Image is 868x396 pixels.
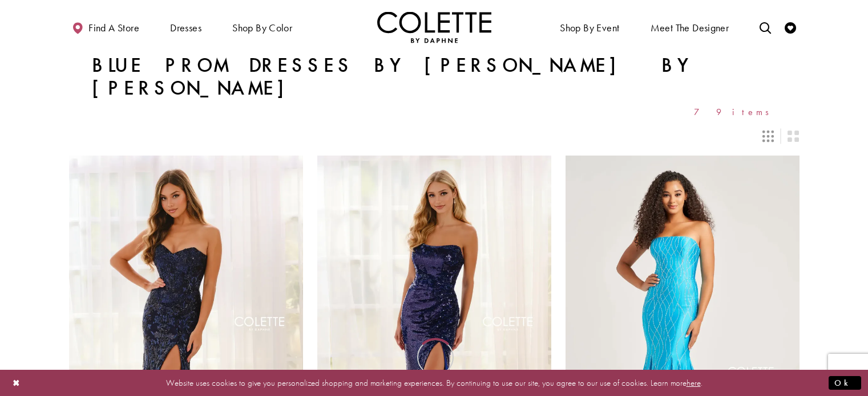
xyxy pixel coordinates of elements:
span: Shop by color [232,22,292,34]
a: Meet the designer [648,11,732,43]
span: Meet the designer [651,22,729,34]
span: Shop by color [229,11,295,43]
a: Visit Home Page [377,11,491,43]
button: Close Dialog [7,373,26,393]
h1: Blue Prom Dresses by [PERSON_NAME] by [PERSON_NAME] [92,54,777,100]
span: Switch layout to 2 columns [788,130,799,142]
span: Shop By Event [557,11,622,43]
a: Check Wishlist [782,11,799,43]
span: Find a store [88,22,139,34]
span: Dresses [167,11,204,43]
button: Submit Dialog [829,375,861,390]
p: Website uses cookies to give you personalized shopping and marketing experiences. By continuing t... [82,375,786,390]
span: Dresses [170,22,201,34]
div: Layout Controls [62,124,806,149]
span: Switch layout to 3 columns [762,130,774,142]
img: Colette by Daphne [377,11,491,43]
a: Find a store [69,11,142,43]
span: 79 items [694,107,777,117]
a: Toggle search [757,11,774,43]
a: here [687,377,701,388]
span: Shop By Event [560,22,619,34]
